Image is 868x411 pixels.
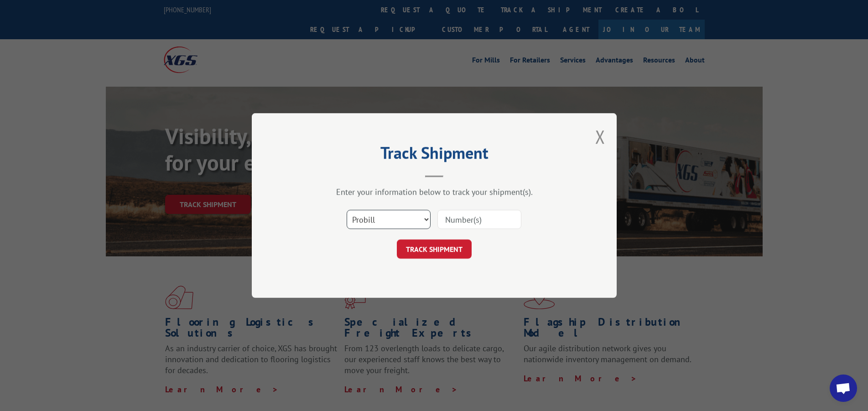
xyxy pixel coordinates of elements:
[437,210,521,229] input: Number(s)
[397,239,472,259] button: TRACK SHIPMENT
[297,146,571,164] h2: Track Shipment
[595,125,605,149] button: Close modal
[830,375,857,402] a: Open chat
[297,187,571,197] div: Enter your information below to track your shipment(s).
